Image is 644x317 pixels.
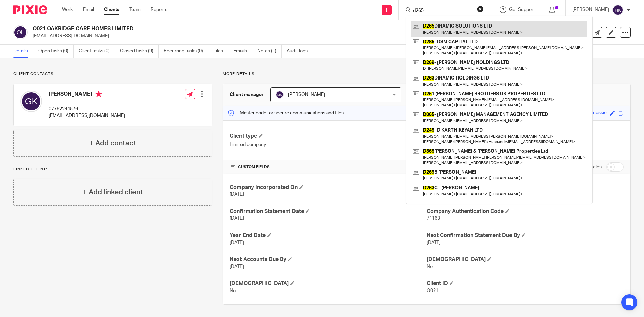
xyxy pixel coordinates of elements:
span: [PERSON_NAME] [288,92,325,97]
a: Closed tasks (9) [120,45,159,58]
h4: [DEMOGRAPHIC_DATA] [230,280,427,287]
p: Client contacts [13,71,212,77]
span: No [427,264,433,269]
a: Client tasks (0) [79,45,115,58]
p: Linked clients [13,167,212,172]
h4: CUSTOM FIELDS [230,164,427,170]
span: No [230,288,236,293]
h4: Confirmation Statement Date [230,208,427,215]
p: Master code for secure communications and files [228,110,344,116]
a: Files [213,45,228,58]
a: Audit logs [287,45,313,58]
a: Work [62,6,73,13]
p: 07762244576 [49,106,125,112]
span: [DATE] [427,240,441,245]
a: Notes (1) [257,45,282,58]
h4: Company Authentication Code [427,208,624,215]
img: svg%3E [13,25,28,39]
span: 71163 [427,216,440,221]
img: svg%3E [276,91,284,99]
p: [EMAIL_ADDRESS][DOMAIN_NAME] [33,33,539,39]
h4: [DEMOGRAPHIC_DATA] [427,256,624,263]
a: Email [83,6,94,13]
p: [PERSON_NAME] [572,6,609,13]
a: Details [13,45,33,58]
img: Pixie [13,5,47,14]
h4: Year End Date [230,232,427,239]
h2: O021 OAKRIDGE CARE HOMES LIMITED [33,25,438,32]
a: Open tasks (0) [38,45,74,58]
button: Clear [477,6,484,12]
span: [DATE] [230,264,244,269]
h4: Client ID [427,280,624,287]
img: svg%3E [612,5,623,15]
p: [EMAIL_ADDRESS][DOMAIN_NAME] [49,112,125,119]
h4: Company Incorporated On [230,184,427,191]
i: Primary [95,91,102,97]
a: Recurring tasks (0) [164,45,208,58]
a: Team [129,6,141,13]
span: [DATE] [230,240,244,245]
img: svg%3E [20,91,42,112]
span: O021 [427,288,438,293]
a: Reports [151,6,167,13]
span: [DATE] [230,192,244,197]
h4: Next Accounts Due By [230,256,427,263]
h4: + Add contact [89,138,136,148]
h4: [PERSON_NAME] [49,91,125,99]
input: Search [412,8,473,14]
a: Emails [233,45,252,58]
p: More details [223,71,631,77]
h4: Next Confirmation Statement Due By [427,232,624,239]
h4: + Add linked client [83,187,143,197]
p: Limited company [230,141,427,148]
h4: Client type [230,133,427,140]
span: [DATE] [230,216,244,221]
h3: Client manager [230,91,264,98]
span: Get Support [509,7,535,12]
a: Clients [104,6,119,13]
